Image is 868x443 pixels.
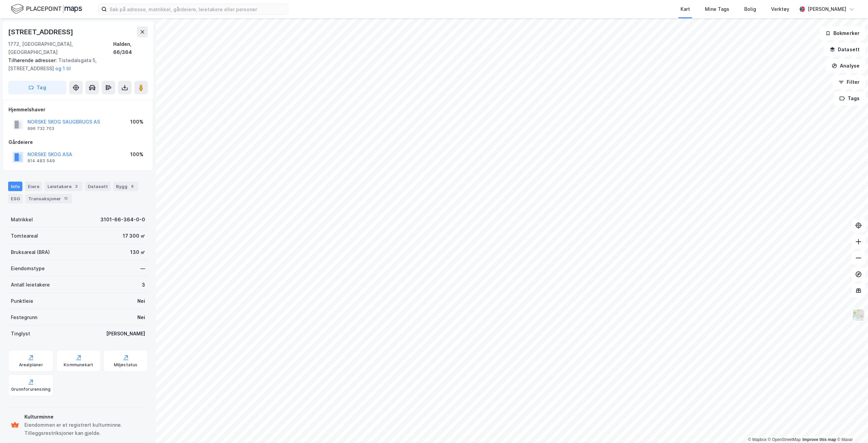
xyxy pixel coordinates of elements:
[803,437,836,442] a: Improve this map
[8,57,58,63] span: Tilhørende adresser:
[19,362,43,368] div: Arealplaner
[824,43,865,56] button: Datasett
[140,264,145,273] div: —
[130,248,145,256] div: 130 ㎡
[85,182,111,191] div: Datasett
[748,437,767,442] a: Mapbox
[744,5,756,13] div: Bolig
[25,182,42,191] div: Eiere
[114,362,138,368] div: Miljøstatus
[11,281,50,289] div: Antall leietakere
[27,126,54,131] div: 996 732 703
[107,4,288,14] input: Søk på adresse, matrikkel, gårdeiere, leietakere eller personer
[820,26,865,40] button: Bokmerker
[8,106,147,114] div: Hjemmelshaver
[106,330,145,338] div: [PERSON_NAME]
[771,5,789,13] div: Verktøy
[11,216,33,224] div: Matrikkel
[11,297,33,305] div: Punktleie
[130,118,143,126] div: 100%
[73,183,80,190] div: 3
[11,330,30,338] div: Tinglyst
[8,26,75,37] div: [STREET_ADDRESS]
[852,309,865,321] img: Z
[45,182,82,191] div: Leietakere
[826,59,865,73] button: Analyse
[137,313,145,321] div: Nei
[64,362,93,368] div: Kommunekart
[11,248,50,256] div: Bruksareal (BRA)
[137,297,145,305] div: Nei
[8,40,113,56] div: 1772, [GEOGRAPHIC_DATA], [GEOGRAPHIC_DATA]
[62,195,69,202] div: 11
[808,5,846,13] div: [PERSON_NAME]
[27,158,55,164] div: 914 483 549
[834,92,865,105] button: Tags
[680,5,690,13] div: Kart
[123,232,145,240] div: 17 300 ㎡
[11,313,37,321] div: Festegrunn
[8,138,147,146] div: Gårdeiere
[8,56,142,73] div: Tistedalsgata 5, [STREET_ADDRESS]
[24,421,145,437] div: Eiendommen er et registrert kulturminne. Tilleggsrestriksjoner kan gjelde.
[705,5,729,13] div: Mine Tags
[25,194,72,203] div: Transaksjoner
[11,387,51,392] div: Grunnforurensning
[24,413,145,421] div: Kulturminne
[833,75,865,89] button: Filter
[113,182,138,191] div: Bygg
[100,216,145,224] div: 3101-66-364-0-0
[113,40,148,56] div: Halden, 66/364
[8,81,66,94] button: Tag
[8,182,22,191] div: Info
[768,437,801,442] a: OpenStreetMap
[11,3,82,15] img: logo.f888ab2527a4732fd821a326f86c7f29.svg
[11,232,38,240] div: Tomteareal
[130,150,143,159] div: 100%
[142,281,145,289] div: 3
[129,183,136,190] div: 8
[834,410,868,443] iframe: Chat Widget
[834,410,868,443] div: Kontrollprogram for chat
[8,194,23,203] div: ESG
[11,264,45,273] div: Eiendomstype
